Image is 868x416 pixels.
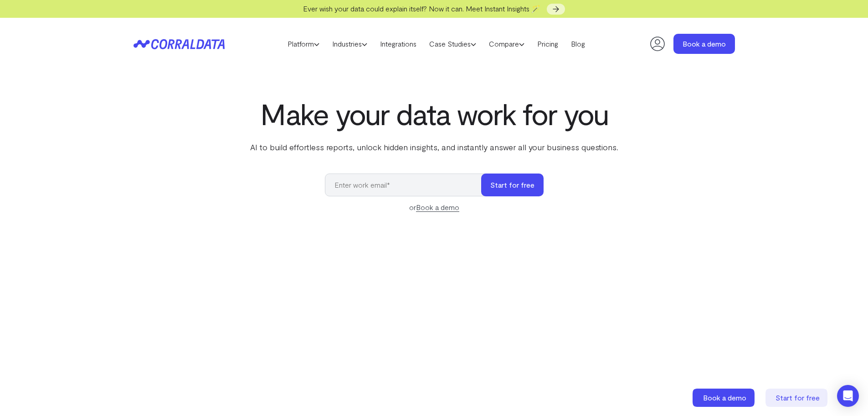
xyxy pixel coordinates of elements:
[326,37,374,51] a: Industries
[483,37,531,51] a: Compare
[776,393,820,402] span: Start for free
[765,389,829,407] a: Start for free
[565,37,591,51] a: Blog
[416,203,459,212] a: Book a demo
[837,385,859,407] div: Open Intercom Messenger
[374,37,423,51] a: Integrations
[325,202,544,213] div: or
[481,174,544,196] button: Start for free
[531,37,565,51] a: Pricing
[423,37,483,51] a: Case Studies
[693,389,756,407] a: Book a demo
[673,34,735,54] a: Book a demo
[248,141,620,153] p: AI to build effortless reports, unlock hidden insights, and instantly answer all your business qu...
[248,97,620,130] h1: Make your data work for you
[303,4,540,13] span: Ever wish your data could explain itself? Now it can. Meet Instant Insights 🪄
[281,37,326,51] a: Platform
[325,174,490,196] input: Enter work email*
[703,393,746,402] span: Book a demo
